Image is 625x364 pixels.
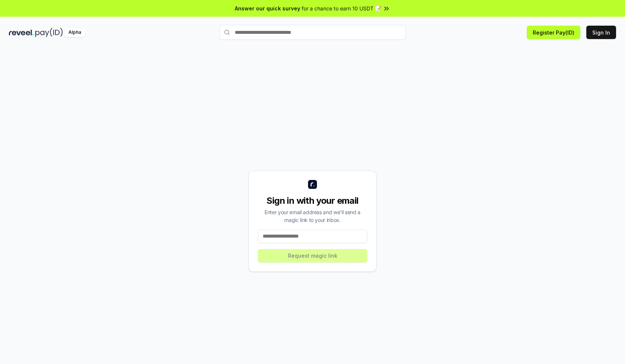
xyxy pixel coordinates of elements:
button: Sign In [586,26,616,39]
img: reveel_dark [9,28,34,37]
span: Answer our quick survey [235,4,300,12]
div: Enter your email address and we’ll send a magic link to your inbox. [258,208,367,224]
div: Alpha [64,28,85,37]
div: Sign in with your email [258,195,367,207]
button: Register Pay(ID) [527,26,580,39]
span: for a chance to earn 10 USDT 📝 [302,4,381,12]
img: pay_id [35,28,63,37]
img: logo_small [308,180,317,189]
